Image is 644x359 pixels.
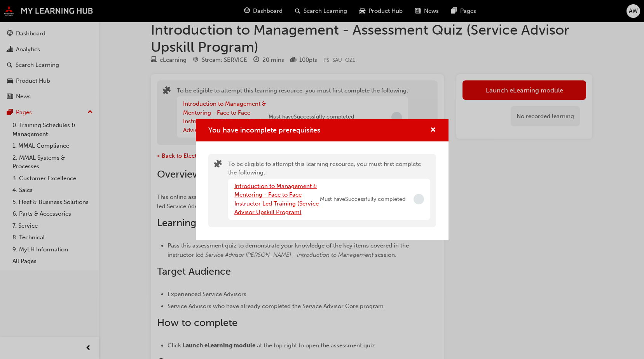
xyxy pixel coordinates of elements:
button: cross-icon [430,125,436,135]
a: Introduction to Management & Mentoring - Face to Face Instructor Led Training (Service Advisor Up... [234,183,319,216]
span: You have incomplete prerequisites [208,126,320,134]
span: puzzle-icon [214,160,222,169]
div: You have incomplete prerequisites [196,119,449,240]
span: Incomplete [414,194,424,204]
span: Must have Successfully completed [320,195,405,204]
span: cross-icon [430,127,436,134]
div: To be eligible to attempt this learning resource, you must first complete the following: [228,160,430,221]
